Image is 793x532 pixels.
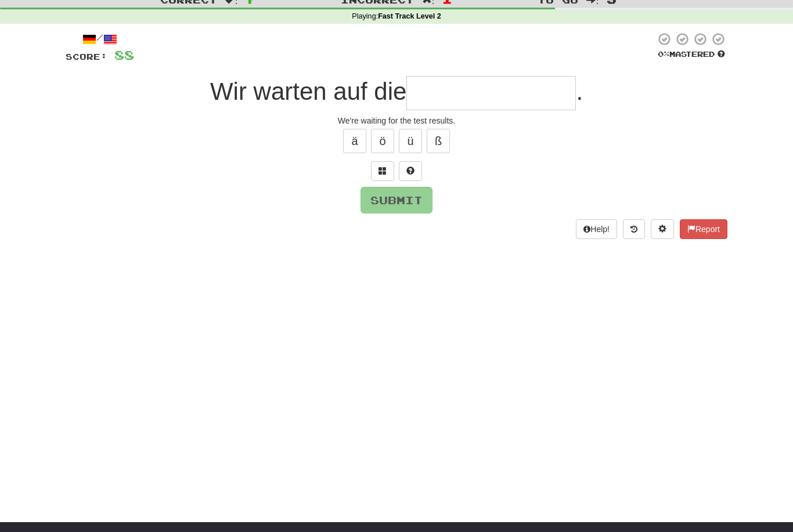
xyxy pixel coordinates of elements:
[427,129,450,153] button: ß
[680,219,727,239] button: Report
[66,52,107,61] span: Score:
[576,78,583,105] span: .
[343,129,366,153] button: ä
[623,219,645,239] button: Round history (alt+y)
[361,187,432,213] button: Submit
[371,129,394,153] button: ö
[66,115,727,126] div: We're waiting for the test results.
[114,48,134,62] span: 88
[658,49,669,59] span: 0 %
[66,32,134,46] div: /
[399,161,422,181] button: Single letter hint - you only get 1 per sentence and score half the points! alt+h
[378,12,441,20] strong: Fast Track Level 2
[399,129,422,153] button: ü
[576,219,617,239] button: Help!
[210,78,406,105] span: Wir warten auf die
[655,49,727,60] div: Mastered
[371,161,394,181] button: Switch sentence to multiple choice alt+p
